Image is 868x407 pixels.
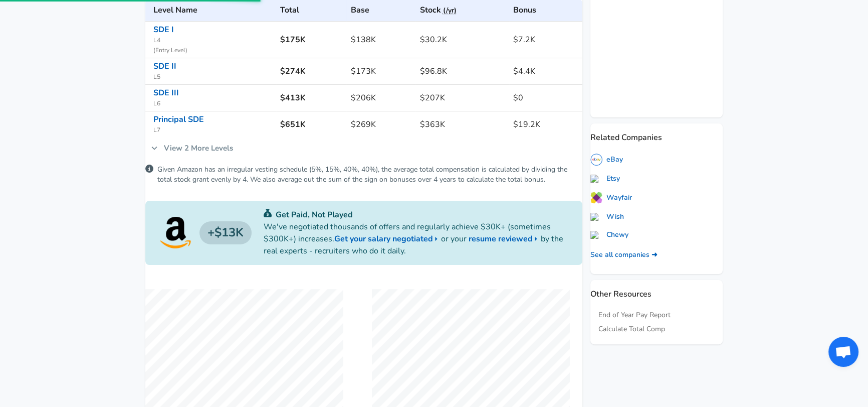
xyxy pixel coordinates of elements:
h6: $363K [419,117,505,131]
a: View 2 More Levels [145,138,239,159]
h6: $96.8K [419,64,505,78]
a: Amazon logo$13K [159,217,252,249]
button: (/yr) [443,5,456,17]
p: Related Companies [590,123,723,144]
a: End of Year Pay Report [598,310,671,320]
a: Chewy [590,230,628,240]
h6: $175K [280,33,342,47]
a: Get your salary negotiated [334,233,441,245]
p: We've negotiated thousands of offers and regularly achieve $30K+ (sometimes $300K+) increases. or... [264,221,568,257]
a: Etsy [590,174,620,184]
img: chewy.com [590,231,602,239]
img: etsy.com [590,175,602,183]
a: Calculate Total Comp [598,324,665,334]
h6: $269K [350,117,411,131]
a: resume reviewed [469,233,541,245]
img: Amazon logo [159,217,191,249]
span: L5 [153,72,272,82]
h6: $138K [350,33,411,47]
p: Get Paid, Not Played [264,209,568,221]
a: eBay [590,154,623,166]
p: Given Amazon has an irregular vesting schedule (5%, 15%, 40%, 40%), the average total compensatio... [157,165,582,185]
div: Open chat [828,337,858,367]
img: iGJqQhU.png [590,192,602,204]
h6: $206K [350,91,411,105]
a: See all companies ➜ [590,250,658,260]
h6: Stock [419,3,505,17]
h6: $30.2K [419,33,505,47]
span: L7 [153,125,272,135]
h6: $274K [280,64,342,78]
a: Wayfair [590,192,632,204]
span: L4 [153,36,272,46]
h6: Total [280,3,342,17]
span: ( Entry Level ) [153,46,272,56]
h6: $207K [419,91,505,105]
a: Wish [590,212,624,222]
h6: $19.2K [513,117,578,131]
a: SDE I [153,24,174,35]
img: 7vP0GdO.png [590,154,602,166]
h6: $7.2K [513,33,578,47]
a: Principal SDE [153,114,204,125]
h6: $0 [513,91,578,105]
a: SDE II [153,61,176,72]
h6: Base [350,3,411,17]
h6: Bonus [513,3,578,17]
h6: $173K [350,64,411,78]
a: SDE III [153,87,179,98]
img: svg+xml;base64,PHN2ZyB4bWxucz0iaHR0cDovL3d3dy53My5vcmcvMjAwMC9zdmciIGZpbGw9IiMwYzU0NjAiIHZpZXdCb3... [264,209,272,217]
p: Other Resources [590,280,723,300]
span: L6 [153,99,272,109]
img: wish.com [590,213,602,221]
h6: $413K [280,91,342,105]
h6: $4.4K [513,64,578,78]
h6: $651K [280,117,342,131]
h4: $13K [199,221,252,244]
h6: Level Name [153,3,272,17]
